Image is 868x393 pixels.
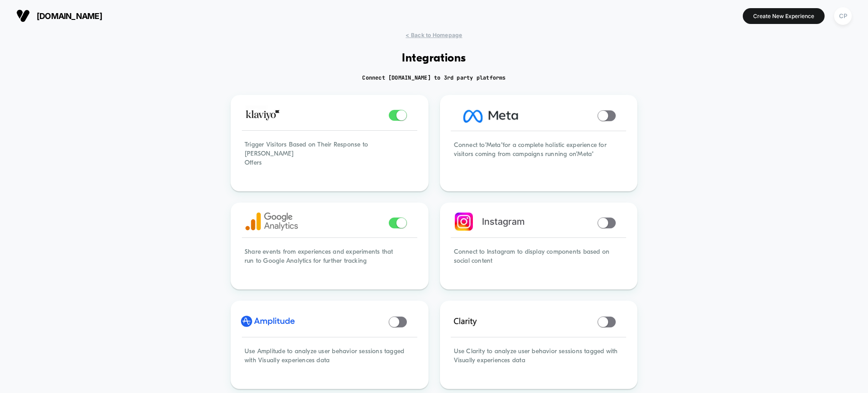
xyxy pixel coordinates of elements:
h2: Connect [DOMAIN_NAME] to 3rd party platforms [362,74,505,81]
button: [DOMAIN_NAME] [14,9,105,23]
span: < Back to Homepage [406,32,462,38]
img: Klaviyo [245,105,280,123]
div: Use Clarity to analyze user behavior sessions tagged with Visually experiences data [441,335,637,388]
h1: Integrations [402,52,466,65]
div: Share events from experiences and experiments that run to Google Analytics for further tracking [232,235,427,288]
div: Connect to Instagram to display components based on social content [441,235,637,288]
div: Trigger Visitors Based on Their Response to [PERSON_NAME] Offers [232,128,427,189]
span: Instagram [482,216,525,227]
img: Visually logo [16,9,30,23]
span: [DOMAIN_NAME] [37,11,102,21]
img: google analytics [245,213,298,231]
img: amplitude [241,313,295,329]
button: CP [831,7,854,25]
button: Create New Experience [743,8,825,24]
div: Connect to "Meta" for a complete holistic experience for visitors coming from campaigns running o... [441,128,637,189]
div: Use Amplitude to analyze user behavior sessions tagged with Visually experiences data [232,335,427,388]
div: CP [834,7,852,25]
img: instagram [455,213,473,231]
img: clarity [450,313,481,329]
img: Facebook [446,99,536,133]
